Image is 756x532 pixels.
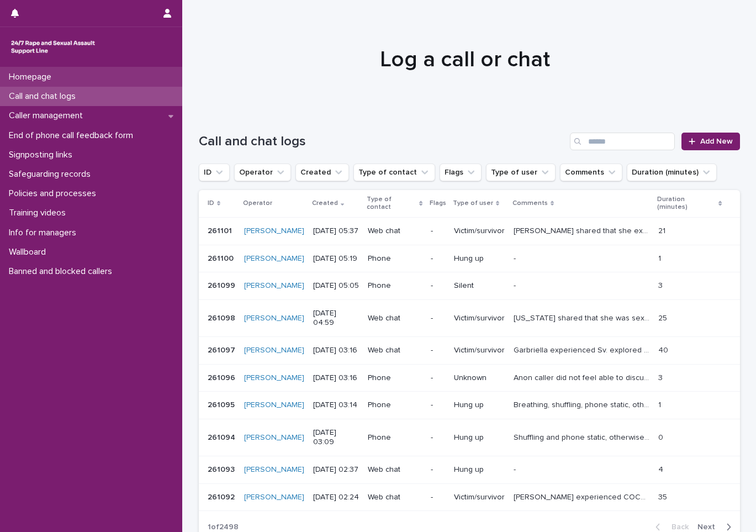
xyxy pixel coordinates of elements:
[697,523,722,531] span: Next
[313,373,359,383] p: [DATE] 03:16
[353,164,435,181] button: Type of contact
[514,431,652,443] p: Shuffling and phone static, otherwise silent
[658,279,665,291] p: 3
[208,371,237,383] p: 261096
[4,91,84,102] p: Call and chat logs
[199,164,230,181] button: ID
[454,401,505,410] p: Hung up
[4,169,99,180] p: Safeguarding records
[658,491,669,502] p: 35
[431,493,445,502] p: -
[514,312,652,323] p: Georgia shared that she was sexually assaulted, and is considering making a report to the police....
[199,336,740,364] tr: 261097261097 [PERSON_NAME] [DATE] 03:16Web chat-Victim/survivorGarbriella experienced Sv. explore...
[647,522,693,532] button: Back
[431,281,445,291] p: -
[244,227,304,236] a: [PERSON_NAME]
[313,227,359,236] p: [DATE] 05:37
[4,208,75,218] p: Training videos
[313,281,359,291] p: [DATE] 05:05
[208,491,237,502] p: 261092
[514,371,652,383] p: Anon caller did not feel able to discuss what happened
[658,371,665,383] p: 3
[658,431,665,443] p: 0
[313,493,359,502] p: [DATE] 02:24
[431,227,445,236] p: -
[431,433,445,443] p: -
[514,344,652,355] p: Garbriella experienced Sv. explored and validated her feelings
[514,398,652,410] p: Breathing, shuffling, phone static, otherwise silent
[199,483,740,511] tr: 261092261092 [PERSON_NAME] [DATE] 02:24Web chat-Victim/survivor[PERSON_NAME] experienced COCSA. e...
[244,493,304,502] a: [PERSON_NAME]
[313,401,359,410] p: [DATE] 03:14
[570,133,675,150] input: Search
[313,465,359,475] p: [DATE] 02:37
[208,252,236,264] p: 261100
[9,36,97,58] img: rhQMoQhaT3yELyF149Cw
[514,491,652,502] p: Frankie experienced COCSA. explored and validated his feelings.
[234,164,291,181] button: Operator
[4,110,92,121] p: Caller management
[454,227,505,236] p: Victim/survivor
[208,197,214,209] p: ID
[665,523,689,531] span: Back
[199,456,740,483] tr: 261093261093 [PERSON_NAME] [DATE] 02:37Web chat-Hung up-- 44
[4,130,142,141] p: End of phone call feedback form
[440,164,482,181] button: Flags
[431,254,445,264] p: -
[199,217,740,245] tr: 261101261101 [PERSON_NAME] [DATE] 05:37Web chat-Victim/survivor[PERSON_NAME] shared that she expe...
[208,431,237,443] p: 261094
[208,398,237,410] p: 261095
[199,134,566,150] h1: Call and chat logs
[244,346,304,355] a: [PERSON_NAME]
[368,433,422,443] p: Phone
[244,433,304,443] a: [PERSON_NAME]
[454,465,505,475] p: Hung up
[199,419,740,456] tr: 261094261094 [PERSON_NAME] [DATE] 03:09Phone-Hung upShuffling and phone static, otherwise silentS...
[454,493,505,502] p: Victim/survivor
[512,197,548,209] p: Comments
[368,493,422,502] p: Web chat
[368,254,422,264] p: Phone
[368,401,422,410] p: Phone
[199,392,740,419] tr: 261095261095 [PERSON_NAME] [DATE] 03:14Phone-Hung upBreathing, shuffling, phone static, otherwise...
[431,373,445,383] p: -
[244,281,304,291] a: [PERSON_NAME]
[514,252,518,264] p: -
[658,252,663,264] p: 1
[658,398,663,410] p: 1
[208,344,237,355] p: 261097
[199,272,740,300] tr: 261099261099 [PERSON_NAME] [DATE] 05:05Phone-Silent-- 33
[514,279,518,291] p: -
[244,401,304,410] a: [PERSON_NAME]
[313,428,359,447] p: [DATE] 03:09
[693,522,740,532] button: Next
[700,138,733,145] span: Add New
[454,433,505,443] p: Hung up
[312,197,338,209] p: Created
[431,465,445,475] p: -
[658,224,668,236] p: 21
[199,245,740,272] tr: 261100261100 [PERSON_NAME] [DATE] 05:19Phone-Hung up-- 11
[313,254,359,264] p: [DATE] 05:19
[4,188,105,199] p: Policies and processes
[486,164,556,181] button: Type of user
[453,197,493,209] p: Type of user
[208,279,237,291] p: 261099
[243,197,272,209] p: Operator
[657,193,716,214] p: Duration (minutes)
[4,150,81,160] p: Signposting links
[454,314,505,323] p: Victim/survivor
[368,281,422,291] p: Phone
[208,224,234,236] p: 261101
[295,164,349,181] button: Created
[454,254,505,264] p: Hung up
[658,312,669,323] p: 25
[368,346,422,355] p: Web chat
[4,228,85,238] p: Info for managers
[430,197,446,209] p: Flags
[367,193,417,214] p: Type of contact
[368,373,422,383] p: Phone
[681,133,739,150] a: Add New
[208,463,237,475] p: 261093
